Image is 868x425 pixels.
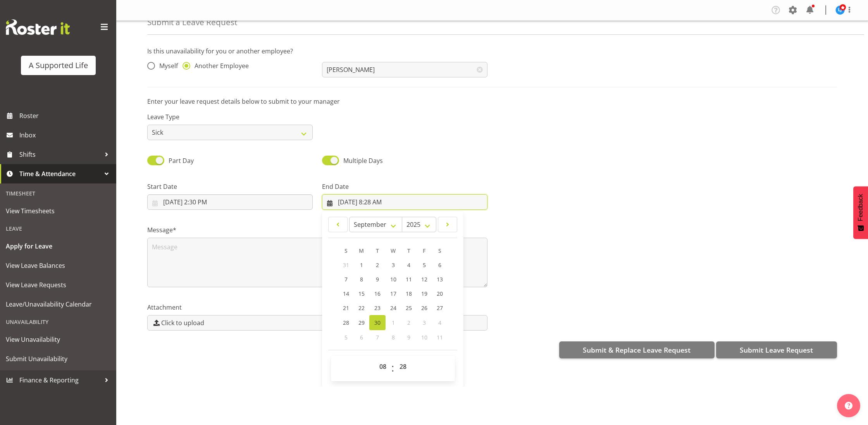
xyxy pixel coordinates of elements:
span: 21 [343,304,349,312]
span: Myself [155,62,178,70]
a: 6 [432,258,448,272]
span: Feedback [857,194,864,221]
span: 13 [437,276,443,283]
a: Submit Unavailability [2,349,114,368]
a: 20 [432,286,448,301]
span: 30 [374,319,381,326]
span: 6 [360,334,363,341]
label: Start Date [147,182,313,191]
span: Finance & Reporting [19,374,101,386]
span: 7 [344,276,348,283]
span: 10 [390,276,396,283]
a: View Unavailability [2,330,114,349]
span: 26 [421,304,427,312]
a: 21 [338,301,354,315]
label: Leave Type [147,112,313,122]
a: 26 [417,301,432,315]
a: View Leave Requests [2,275,114,295]
span: Time & Attendance [19,168,101,180]
span: F [423,247,425,254]
span: 9 [407,334,410,341]
a: 14 [338,286,354,301]
span: 11 [406,276,412,283]
a: 28 [338,315,354,330]
a: 22 [354,301,369,315]
span: 4 [407,261,410,269]
a: 17 [386,286,401,301]
span: 22 [358,304,365,312]
a: 8 [354,272,369,286]
a: 12 [417,272,432,286]
img: help-xxl-2.png [845,402,852,410]
span: 31 [343,261,349,269]
span: 18 [406,290,412,297]
img: Rosterit website logo [6,19,70,35]
span: T [376,247,379,254]
div: Leave [2,221,114,236]
a: View Timesheets [2,201,114,221]
span: 28 [343,319,349,326]
span: 24 [390,304,396,312]
span: 8 [360,276,363,283]
span: S [344,247,348,254]
span: Leave/Unavailability Calendar [6,298,110,310]
span: W [391,247,396,254]
span: M [359,247,364,254]
span: 19 [421,290,427,297]
span: S [438,247,441,254]
span: Submit Unavailability [6,353,110,365]
span: 2 [376,261,379,269]
span: 20 [437,290,443,297]
a: 15 [354,286,369,301]
span: View Timesheets [6,205,110,217]
span: 3 [392,261,395,269]
span: 15 [358,290,365,297]
span: Multiple Days [343,156,383,165]
a: 3 [386,258,401,272]
span: Inbox [19,129,112,141]
label: End Date [322,182,487,191]
span: 10 [421,334,427,341]
span: Submit & Replace Leave Request [583,345,691,355]
a: 11 [401,272,417,286]
span: 3 [423,319,426,326]
a: 18 [401,286,417,301]
img: linda-jade-johnston8788.jpg [835,5,845,15]
span: 6 [438,261,441,269]
span: Apply for Leave [6,240,110,252]
span: Submit Leave Request [740,345,813,355]
span: Click to upload [161,318,204,327]
input: Select Employee [322,62,487,77]
span: 29 [358,319,365,326]
input: Click to select... [147,194,313,210]
span: Part Day [169,156,194,165]
span: 8 [392,334,395,341]
span: Another Employee [190,62,249,70]
a: 27 [432,301,448,315]
a: 5 [417,258,432,272]
a: View Leave Balances [2,256,114,275]
a: 10 [386,272,401,286]
a: 1 [354,258,369,272]
div: Timesheet [2,185,114,201]
p: Is this unavailability for you or another employee? [147,46,837,56]
button: Submit & Replace Leave Request [559,341,715,358]
a: 25 [401,301,417,315]
a: 4 [401,258,417,272]
span: Roster [19,110,112,122]
a: 16 [369,286,386,301]
span: 12 [421,276,427,283]
a: 19 [417,286,432,301]
span: 16 [374,290,381,297]
span: : [391,359,394,378]
button: Submit Leave Request [716,341,837,358]
div: Unavailability [2,314,114,330]
a: 2 [369,258,386,272]
a: Leave/Unavailability Calendar [2,295,114,314]
span: 2 [407,319,410,326]
a: 23 [369,301,386,315]
label: Message* [147,225,487,235]
span: 4 [438,319,441,326]
span: Shifts [19,149,101,160]
span: 7 [376,334,379,341]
